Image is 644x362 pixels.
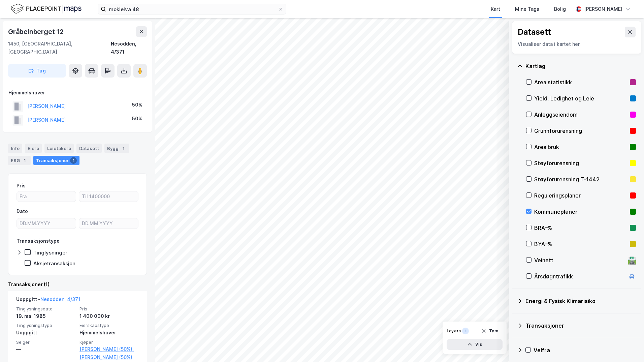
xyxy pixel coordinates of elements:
input: Søk på adresse, matrikkel, gårdeiere, leietakere eller personer [106,4,278,14]
input: Til 1400000 [79,191,138,202]
div: Støyforurensning T-1442 [534,175,627,183]
div: Info [8,144,22,153]
div: Uoppgitt - [16,295,80,306]
div: 50% [132,115,142,123]
div: ESG [8,156,31,165]
div: Kart [491,5,500,13]
div: 1 400 000 kr [79,312,139,320]
div: Årsdøgntrafikk [534,272,625,280]
iframe: Chat Widget [610,330,644,362]
input: DD.MM.YYYY [79,218,138,229]
input: Fra [17,191,76,202]
button: Tag [8,64,66,78]
img: logo.f888ab2527a4732fd821a326f86c7f29.svg [11,3,82,15]
div: Layers [447,328,461,334]
div: Aksjetransaksjon [33,260,75,267]
div: Kartlag [525,62,636,70]
div: 1 [21,157,28,164]
span: Pris [79,306,139,312]
button: Vis [447,339,503,350]
div: Hjemmelshaver [8,89,147,97]
div: Gråbeinberget 12 [8,26,65,37]
div: Transaksjoner [33,156,79,165]
div: Eiere [25,144,42,153]
div: 1 [120,145,127,152]
div: Transaksjoner (1) [8,280,147,289]
div: Veinett [534,256,625,264]
span: Selger [16,339,75,345]
div: Reguleringsplaner [534,191,627,200]
div: Leietakere [44,144,74,153]
input: DD.MM.YYYY [17,218,76,229]
a: [PERSON_NAME] (50%), [79,345,139,353]
div: 1 [70,157,77,164]
div: Uoppgitt [16,329,75,337]
div: Arealbruk [534,143,627,151]
div: Grunnforurensning [534,127,627,135]
a: [PERSON_NAME] (50%) [79,353,139,361]
div: Datasett [518,27,551,37]
div: Pris [17,182,26,190]
span: Eierskapstype [79,323,139,328]
div: — [16,345,75,353]
div: Yield, Ledighet og Leie [534,94,627,102]
div: Støyforurensning [534,159,627,167]
div: Transaksjonstype [17,237,60,245]
div: Bygg [104,144,129,153]
div: Kontrollprogram for chat [610,330,644,362]
div: Velfra [534,346,636,354]
div: Mine Tags [515,5,539,13]
div: 50% [132,101,142,109]
div: Nesodden, 4/371 [111,40,147,56]
div: Arealstatistikk [534,78,627,86]
div: BYA–% [534,240,627,248]
div: BRA–% [534,224,627,232]
div: [PERSON_NAME] [584,5,622,13]
div: Anleggseiendom [534,111,627,119]
div: Kommuneplaner [534,208,627,216]
div: Transaksjoner [525,322,636,330]
span: Tinglysningsdato [16,306,75,312]
div: 🛣️ [627,256,637,265]
a: Nesodden, 4/371 [40,296,80,302]
div: Bolig [554,5,566,13]
div: Datasett [76,144,102,153]
button: Tøm [477,326,503,336]
div: Tinglysninger [33,249,67,256]
div: Hjemmelshaver [79,329,139,337]
div: Energi & Fysisk Klimarisiko [525,297,636,305]
div: 1 [462,328,469,334]
span: Tinglysningstype [16,323,75,328]
div: Visualiser data i kartet her. [518,40,636,48]
div: 1450, [GEOGRAPHIC_DATA], [GEOGRAPHIC_DATA] [8,40,111,56]
div: 19. mai 1985 [16,312,75,320]
span: Kjøper [79,339,139,345]
div: Dato [17,207,28,215]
